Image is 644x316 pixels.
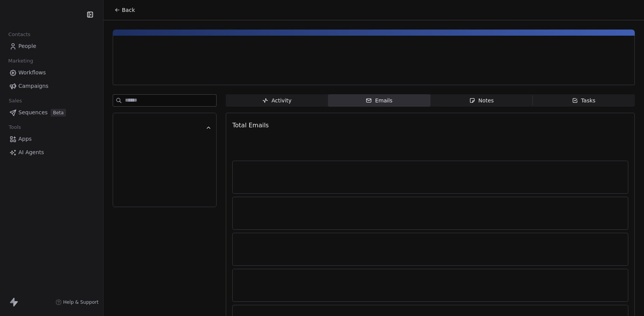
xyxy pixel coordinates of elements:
[63,299,99,305] span: Help & Support
[18,135,32,143] span: Apps
[572,97,596,105] div: Tasks
[18,148,44,156] span: AI Agents
[110,3,140,17] button: Back
[5,55,36,67] span: Marketing
[469,97,494,105] div: Notes
[5,122,24,133] span: Tools
[6,40,97,53] a: People
[6,80,97,92] a: Campaigns
[18,82,48,90] span: Campaigns
[18,42,36,50] span: People
[56,299,99,305] a: Help & Support
[6,146,97,159] a: AI Agents
[6,66,97,79] a: Workflows
[18,69,46,77] span: Workflows
[232,122,269,129] span: Total Emails
[6,106,97,119] a: SequencesBeta
[51,109,66,117] span: Beta
[5,95,25,107] span: Sales
[262,97,291,105] div: Activity
[122,6,135,14] span: Back
[6,133,97,145] a: Apps
[18,109,48,117] span: Sequences
[5,29,34,40] span: Contacts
